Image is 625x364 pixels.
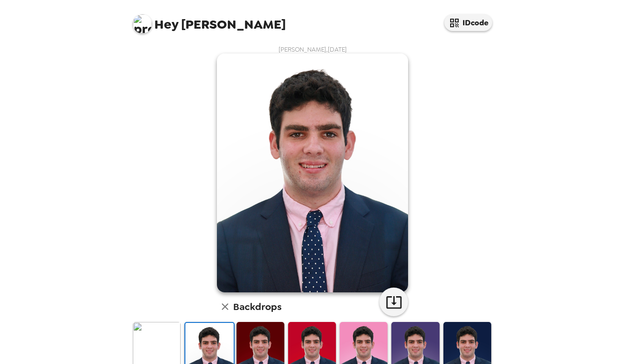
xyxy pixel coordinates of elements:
[217,54,408,292] img: user
[444,14,492,31] button: IDcode
[133,14,152,33] img: profile pic
[279,45,347,54] span: [PERSON_NAME] , [DATE]
[154,16,178,33] span: Hey
[133,10,286,31] span: [PERSON_NAME]
[233,299,281,314] h6: Backdrops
